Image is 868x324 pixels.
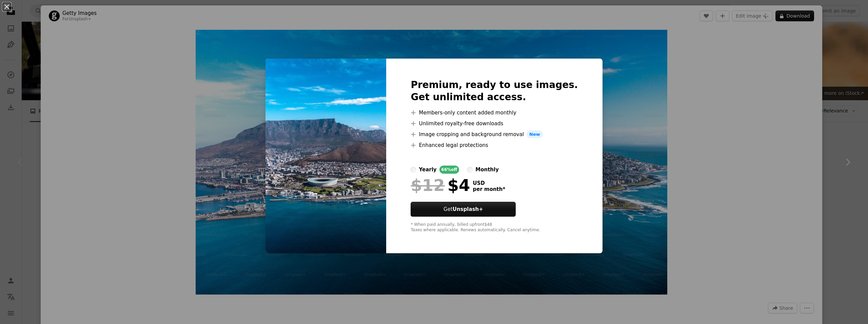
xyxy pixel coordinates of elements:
[467,167,473,172] input: monthly
[411,167,416,172] input: yearly66%off
[453,206,483,212] strong: Unsplash+
[411,222,578,233] div: * When paid annually, billed upfront $48 Taxes where applicable. Renews automatically. Cancel any...
[411,202,516,217] button: GetUnsplash+
[411,120,578,128] li: Unlimited royalty-free downloads
[473,180,505,186] span: USD
[411,79,578,103] h2: Premium, ready to use images. Get unlimited access.
[419,166,436,174] div: yearly
[411,130,578,138] li: Image cropping and background removal
[439,166,459,174] div: 66% off
[475,166,499,174] div: monthly
[411,176,470,194] div: $4
[527,130,543,138] span: New
[265,59,386,254] img: premium_photo-1697730061063-ad499e343f26
[411,176,445,194] span: $12
[411,141,578,149] li: Enhanced legal protections
[473,186,505,192] span: per month *
[411,109,578,117] li: Members-only content added monthly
